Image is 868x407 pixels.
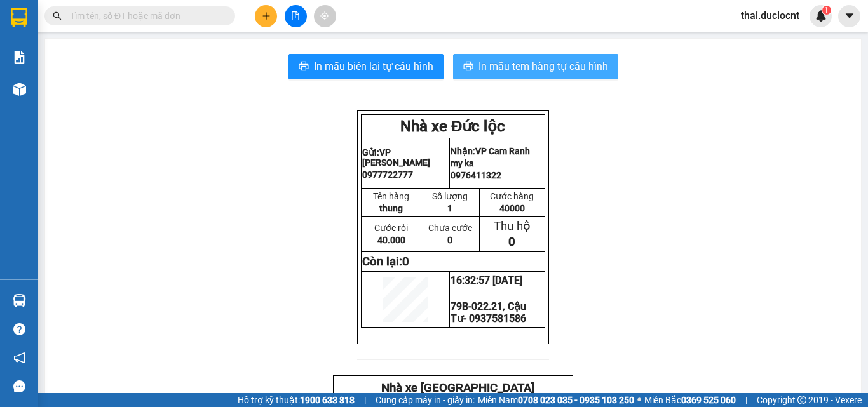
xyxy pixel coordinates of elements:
button: caret-down [838,5,860,27]
span: | [745,393,747,407]
span: 40000 [499,203,525,213]
span: thai.duclocnt [731,8,810,23]
p: ----------------------------------------------- [4,78,187,88]
input: Tìm tên, số ĐT hoặc mã đơn [70,9,220,23]
button: file-add [285,5,307,27]
span: 0352203344 [4,67,43,76]
span: VP [PERSON_NAME] [4,23,67,31]
span: 0 [447,235,452,245]
p: Số lượng [422,191,478,201]
span: 79B-022.21, Cậu Tư- 0937581586 [451,300,526,324]
span: Miền Nam [478,393,634,407]
span: caret-down [844,10,855,22]
span: Số [STREET_ADDRESS][PERSON_NAME][PERSON_NAME] [4,37,75,62]
strong: Nhận: [451,146,530,156]
p: Chưa cước [422,223,478,233]
span: printer [299,61,309,73]
span: Hỗ trợ kỹ thuật: [238,393,355,407]
strong: 0708 023 035 - 0935 103 250 [518,395,634,405]
button: plus [255,5,277,27]
strong: Gửi: [362,147,430,168]
button: printerIn mẫu biên lai tự cấu hình [288,54,444,79]
span: In mẫu biên lai tự cấu hình [314,58,433,74]
span: message [13,380,25,392]
span: plus [262,11,271,20]
span: 40.000 [377,235,405,245]
p: Cước hàng [480,191,544,201]
span: notification [13,352,25,364]
strong: Gửi khách hàng [54,90,137,104]
span: 16:32:57 [DATE] [451,274,522,286]
span: VP Cam Ranh [97,23,139,31]
span: | [364,393,366,407]
strong: Nhà xe [GEOGRAPHIC_DATA] [24,6,177,20]
span: search [53,11,62,20]
strong: Nhà xe [GEOGRAPHIC_DATA] [381,381,534,395]
span: 2097 [GEOGRAPHIC_DATA][PERSON_NAME], [GEOGRAPHIC_DATA], [GEOGRAPHIC_DATA] [97,32,180,65]
strong: 1900 633 818 [300,395,355,405]
img: icon-new-feature [815,10,827,22]
img: solution-icon [13,51,26,64]
button: printerIn mẫu tem hàng tự cấu hình [453,54,618,79]
button: aim [314,5,336,27]
span: file-add [291,11,300,20]
p: Tên hàng [362,191,420,201]
span: 1 [824,6,829,15]
span: printer [463,61,473,73]
span: 0868878743 [97,67,135,76]
span: In mẫu tem hàng tự cấu hình [478,58,608,74]
span: aim [320,11,329,20]
span: 0 [508,235,515,249]
p: Cước rồi [362,223,420,233]
span: 1 [447,203,452,213]
span: copyright [797,396,806,404]
img: warehouse-icon [13,83,26,96]
span: VP [PERSON_NAME] [362,147,430,168]
span: Cung cấp máy in - giấy in: [376,393,475,407]
strong: Còn lại: [362,255,409,269]
strong: Nhà xe Đức lộc [400,117,505,135]
span: 0977722777 [362,170,413,180]
sup: 1 [822,6,831,15]
span: thung [379,203,403,213]
strong: 0369 525 060 [681,395,736,405]
span: Miền Bắc [644,393,736,407]
img: warehouse-icon [13,294,26,307]
span: my ka [451,158,474,168]
span: ⚪️ [637,397,641,403]
span: 0976411322 [451,170,501,180]
span: VP Cam Ranh [475,146,530,156]
span: 0 [402,255,409,269]
span: question-circle [13,323,25,335]
span: Thu hộ [494,219,531,233]
img: logo-vxr [11,8,27,27]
